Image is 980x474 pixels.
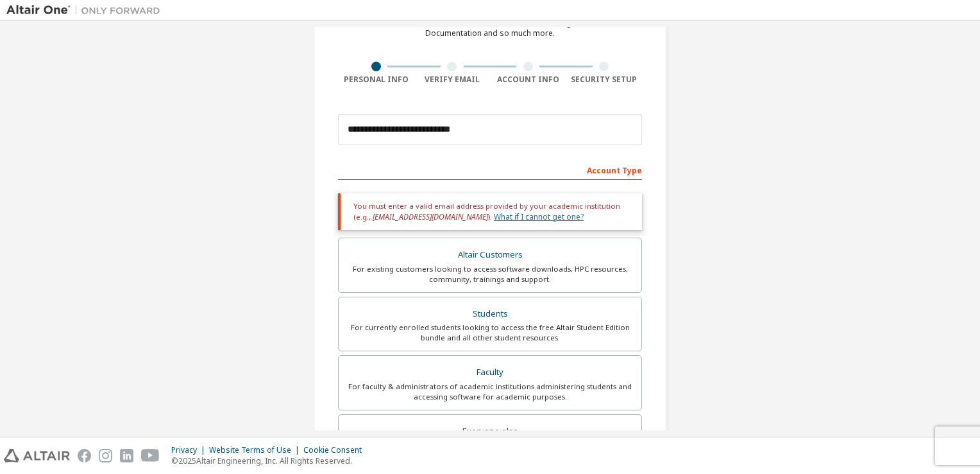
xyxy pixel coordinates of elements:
div: Altair Customers [346,246,634,264]
div: Account Info [490,75,566,85]
div: Privacy [171,445,209,455]
img: altair_logo.svg [4,449,70,462]
div: You must enter a valid email address provided by your academic institution (e.g., ). [338,193,642,230]
div: Personal Info [338,75,414,85]
span: [EMAIL_ADDRESS][DOMAIN_NAME] [373,211,488,222]
img: youtube.svg [141,449,160,462]
a: What if I cannot get one? [494,211,584,222]
div: Security Setup [566,75,643,85]
div: Faculty [346,364,634,382]
div: For existing customers looking to access software downloads, HPC resources, community, trainings ... [346,264,634,285]
div: Students [346,305,634,323]
img: instagram.svg [99,449,112,462]
div: Verify Email [414,75,491,85]
div: Account Type [338,159,642,180]
div: Cookie Consent [303,445,369,455]
img: Altair One [6,4,167,17]
div: Website Terms of Use [209,445,303,455]
img: facebook.svg [78,449,91,462]
div: For Free Trials, Licenses, Downloads, Learning & Documentation and so much more. [401,18,579,39]
div: Everyone else [346,423,634,441]
img: linkedin.svg [120,449,133,462]
div: For currently enrolled students looking to access the free Altair Student Edition bundle and all ... [346,322,634,343]
div: For faculty & administrators of academic institutions administering students and accessing softwa... [346,382,634,402]
p: © 2025 Altair Engineering, Inc. All Rights Reserved. [171,455,369,466]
